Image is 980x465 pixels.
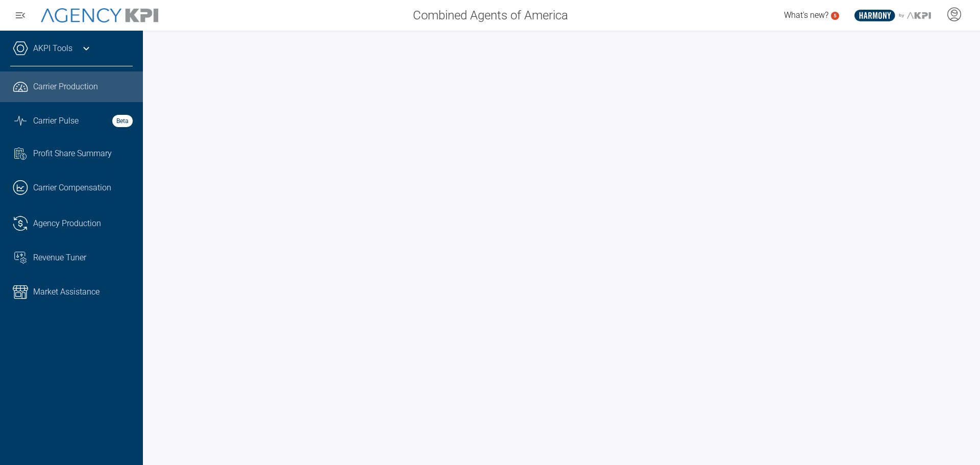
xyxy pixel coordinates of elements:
[33,252,86,264] span: Revenue Tuner
[41,8,158,23] img: AgencyKPI
[831,12,839,20] a: 5
[33,148,112,160] span: Profit Share Summary
[784,10,828,20] span: What's new?
[834,13,837,18] text: 5
[33,115,79,127] span: Carrier Pulse
[33,42,72,55] a: AKPI Tools
[33,81,98,93] span: Carrier Production
[33,182,111,194] span: Carrier Compensation
[413,6,568,25] span: Combined Agents of America
[33,217,101,230] span: Agency Production
[33,286,100,298] span: Market Assistance
[112,115,133,127] strong: Beta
